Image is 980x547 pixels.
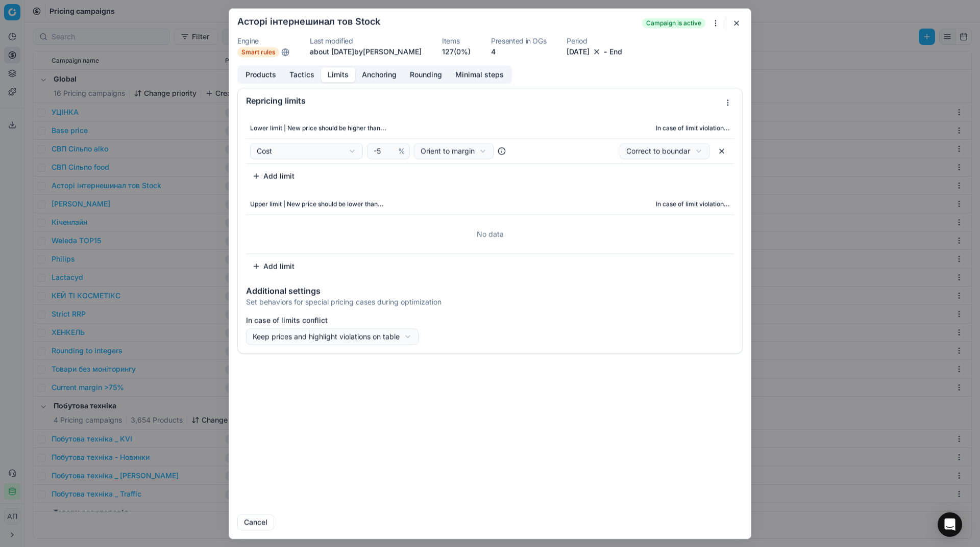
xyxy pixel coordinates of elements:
[491,37,546,44] dt: Presented in OGs
[237,37,289,44] dt: Engine
[310,47,422,56] span: about [DATE] by [PERSON_NAME]
[531,194,734,215] th: In case of limit violation...
[321,67,355,82] button: Limits
[246,315,734,325] label: In case of limits conflict
[246,297,734,307] div: Set behaviors for special pricing cases during optimization
[237,514,274,530] button: Cancel
[246,194,531,215] th: Upper limit | New price should be lower than...
[246,118,531,138] th: Lower limit | New price should be higher than...
[567,46,590,57] button: [DATE]
[310,37,422,44] dt: Last modified
[246,258,301,274] button: Add limit
[642,18,705,28] span: Campaign is active
[398,146,405,156] span: %
[237,17,380,26] h2: Асторі інтернешинал тов Stock
[283,67,321,82] button: Tactics
[246,286,734,295] div: Additional settings
[246,96,720,105] div: Repricing limits
[567,37,622,44] dt: Period
[442,37,471,44] dt: Items
[355,67,403,82] button: Anchoring
[604,46,607,57] span: -
[449,67,510,82] button: Minimal steps
[442,46,471,57] a: 127(0%)
[246,168,301,184] button: Add limit
[491,46,496,57] button: 4
[250,219,730,249] div: No data
[237,47,279,57] span: Smart rules
[609,46,622,57] button: End
[239,67,283,82] button: Products
[403,67,449,82] button: Rounding
[531,118,734,138] th: In case of limit violation...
